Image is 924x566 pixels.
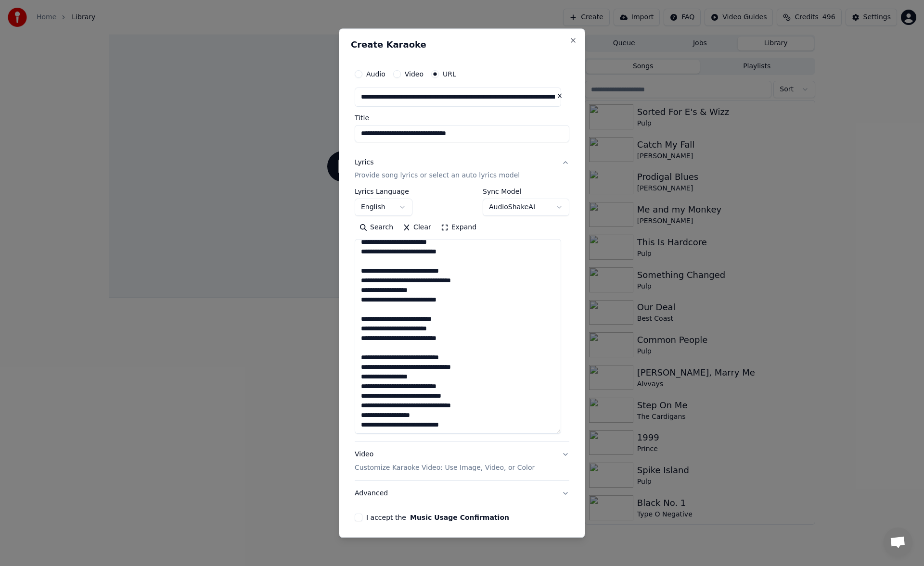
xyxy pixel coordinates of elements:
label: Title [355,114,569,121]
label: Audio [366,71,385,77]
label: Sync Model [483,189,569,195]
button: Search [355,220,398,236]
label: URL [443,71,456,77]
label: Lyrics Language [355,189,412,195]
p: Provide song lyrics or select an auto lyrics model [355,171,520,181]
button: I accept the [410,515,509,521]
h2: Create Karaoke [351,40,573,49]
div: LyricsProvide song lyrics or select an auto lyrics model [355,189,569,442]
button: LyricsProvide song lyrics or select an auto lyrics model [355,150,569,189]
button: Clear [398,220,436,236]
button: Expand [436,220,481,236]
div: Lyrics [355,158,373,167]
button: Advanced [355,481,569,506]
div: Video [355,450,535,473]
p: Customize Karaoke Video: Use Image, Video, or Color [355,464,535,473]
button: VideoCustomize Karaoke Video: Use Image, Video, or Color [355,442,569,481]
label: I accept the [366,515,509,521]
label: Video [405,71,423,77]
